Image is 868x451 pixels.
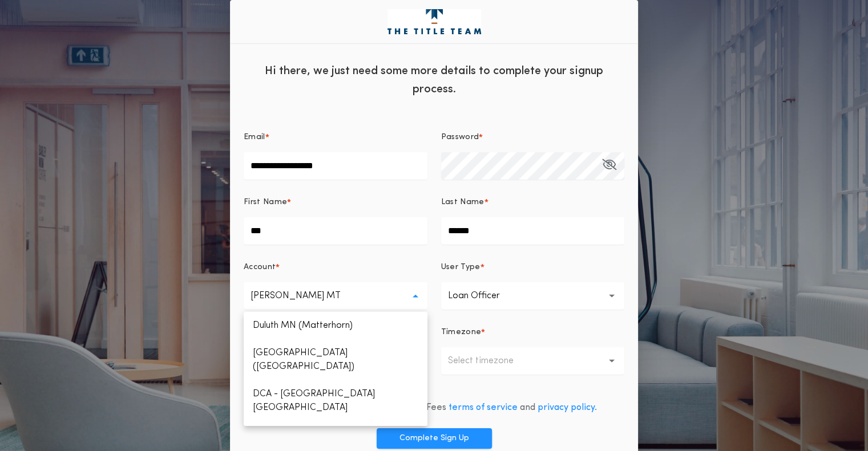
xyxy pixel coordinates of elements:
p: Timezone [441,327,482,338]
p: [PERSON_NAME] MT [251,289,359,303]
div: Hi there, we just need some more details to complete your signup process. [230,53,638,104]
p: User Type [441,262,481,273]
p: Password [441,132,479,143]
div: By signing up, you agree to 24|Seven Fees and [272,401,597,415]
p: Loan Officer [448,289,518,303]
p: Last Name [441,197,485,208]
p: [GEOGRAPHIC_DATA] [244,421,427,449]
p: Email [244,132,265,143]
p: Account [244,262,276,273]
ul: [PERSON_NAME] MT [244,312,427,426]
img: logo [387,9,481,34]
button: Complete Sign Up [377,428,492,449]
p: Duluth MN (Matterhorn) [244,312,427,339]
button: Password* [602,152,616,180]
input: Last Name* [441,217,625,245]
a: privacy policy. [538,403,597,412]
p: DCA - [GEOGRAPHIC_DATA] [GEOGRAPHIC_DATA] [244,380,427,421]
input: First Name* [244,217,427,245]
p: Select timezone [448,354,532,368]
button: Select timezone [441,347,625,375]
input: Password* [441,152,625,180]
p: [GEOGRAPHIC_DATA] ([GEOGRAPHIC_DATA]) [244,339,427,380]
button: Loan Officer [441,282,625,310]
input: Email* [244,152,427,180]
button: [PERSON_NAME] MT [244,282,427,310]
p: First Name [244,197,287,208]
a: terms of service [449,403,518,412]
